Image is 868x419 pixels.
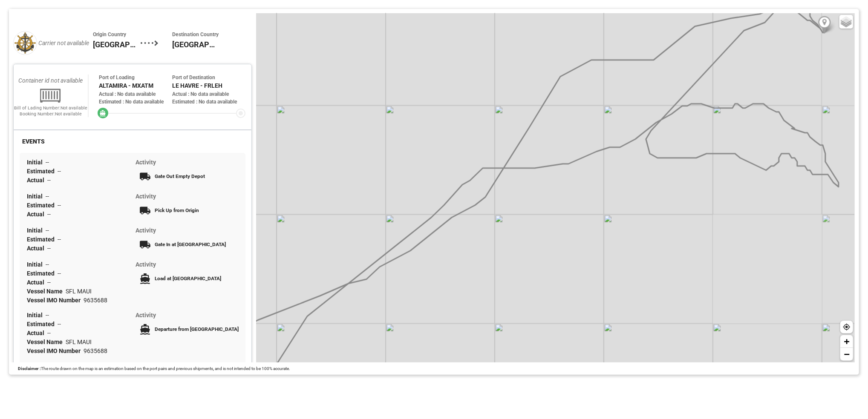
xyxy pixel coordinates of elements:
[46,312,49,319] span: --
[136,312,156,319] span: Activity
[172,31,220,39] span: Destination Country
[27,288,66,295] span: Vessel Name
[99,98,172,106] div: Estimated : No data available
[13,31,37,55] img: default.png
[27,168,58,175] span: Estimated
[58,168,61,175] span: --
[46,227,49,234] span: --
[27,279,47,286] span: Actual
[58,236,61,243] span: --
[27,330,47,336] span: Actual
[27,312,46,319] span: Initial
[99,81,172,90] div: ALTAMIRA - MXATM
[84,297,107,304] span: 9635688
[27,339,66,345] span: Vessel Name
[66,288,92,295] span: SFL MAUI
[840,335,853,348] a: Zoom in
[155,173,205,179] span: Gate Out Empty Depot
[39,39,93,48] div: Carrier not available
[818,16,831,34] img: Marker
[172,81,245,90] div: LE HAVRE - FRLEH
[99,90,172,98] div: Actual : No data available
[27,297,84,304] span: Vessel IMO Number
[155,241,226,247] span: Gate In at [GEOGRAPHIC_DATA]
[27,347,84,354] span: Vessel IMO Number
[27,211,47,218] span: Actual
[136,159,156,166] span: Activity
[172,39,220,50] span: [GEOGRAPHIC_DATA]
[18,366,41,371] span: Disclaimer :
[14,105,88,111] div: Bill of Lading Number: Not available
[172,31,220,55] div: France
[172,98,245,106] div: Estimated : No data available
[136,193,156,200] span: Activity
[27,159,46,166] span: Initial
[155,276,221,281] span: Load at [GEOGRAPHIC_DATA]
[93,39,141,50] span: [GEOGRAPHIC_DATA]
[136,261,156,268] span: Activity
[844,349,850,359] span: −
[840,348,853,361] a: Zoom out
[47,211,51,218] span: --
[155,326,239,332] span: Departure from [GEOGRAPHIC_DATA]
[46,159,49,166] span: --
[20,136,47,147] div: EVENTS
[155,207,199,213] span: Pick Up from Origin
[27,321,58,327] span: Estimated
[58,202,61,209] span: --
[93,31,141,39] span: Origin Country
[27,245,47,252] span: Actual
[14,75,88,86] div: Container id not available
[84,347,107,354] span: 9635688
[47,279,51,286] span: --
[27,227,46,234] span: Initial
[136,227,156,234] span: Activity
[27,193,46,200] span: Initial
[46,193,49,200] span: --
[14,111,88,117] div: Booking Number: Not available
[172,74,245,81] div: Port of Destination
[844,336,850,347] span: +
[58,270,61,277] span: --
[27,261,46,268] span: Initial
[46,261,49,268] span: --
[172,90,245,98] div: Actual : No data available
[66,339,92,345] span: SFL MAUI
[27,177,47,184] span: Actual
[41,366,290,371] span: The route drawn on the map is an estimation based on the port pairs and previous shipments, and i...
[47,330,51,336] span: --
[47,177,51,184] span: --
[27,202,58,209] span: Estimated
[99,74,172,81] div: Port of Loading
[27,236,58,243] span: Estimated
[27,270,58,277] span: Estimated
[839,15,853,29] a: Layers
[58,321,61,327] span: --
[47,245,51,252] span: --
[93,31,141,55] div: Mexico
